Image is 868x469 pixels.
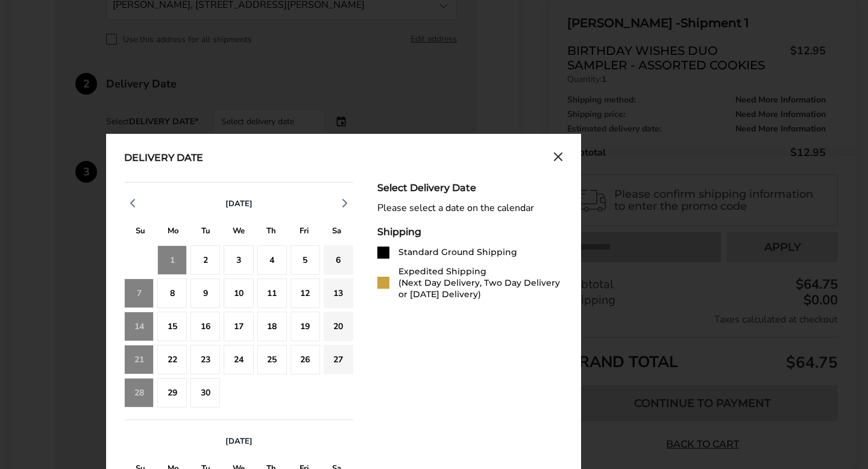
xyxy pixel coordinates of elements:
[321,223,353,242] div: S
[124,223,157,242] div: S
[398,247,517,258] div: Standard Ground Shipping
[553,152,563,165] button: Close calendar
[225,198,253,209] span: [DATE]
[190,223,222,242] div: T
[377,203,563,214] div: Please select a date on the calendar
[221,436,257,447] button: [DATE]
[377,226,563,238] div: Shipping
[124,152,203,165] div: Delivery Date
[398,266,563,300] div: Expedited Shipping (Next Day Delivery, Two Day Delivery or [DATE] Delivery)
[221,198,257,209] button: [DATE]
[288,223,320,242] div: F
[157,223,189,242] div: M
[255,223,288,242] div: T
[377,182,563,194] div: Select Delivery Date
[225,436,253,447] span: [DATE]
[222,223,255,242] div: W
